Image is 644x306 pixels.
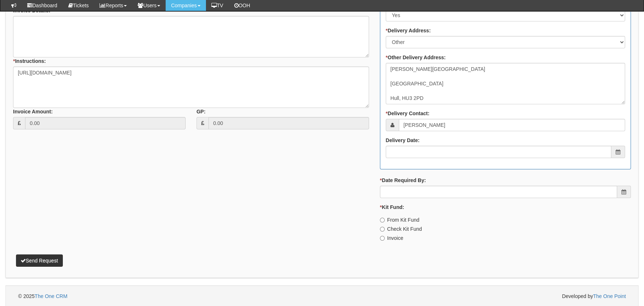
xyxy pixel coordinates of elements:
[562,293,626,300] span: Developed by
[386,110,430,117] label: Delivery Contact:
[380,234,403,242] label: Invoice
[380,225,422,233] label: Check Kit Fund
[35,293,67,299] a: The One CRM
[18,293,68,299] span: © 2025
[386,27,431,34] label: Delivery Address:
[380,227,385,231] input: Check Kit Fund
[380,218,385,222] input: From Kit Fund
[386,137,420,144] label: Delivery Date:
[16,254,63,267] button: Send Request
[380,236,385,241] input: Invoice
[380,204,404,211] label: Kit Fund:
[380,177,426,184] label: Date Required By:
[13,57,46,65] label: Instructions:
[380,216,420,224] label: From Kit Fund
[386,54,446,61] label: Other Delivery Address:
[197,108,206,115] label: GP:
[13,108,53,115] label: Invoice Amount:
[593,293,626,299] a: The One Point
